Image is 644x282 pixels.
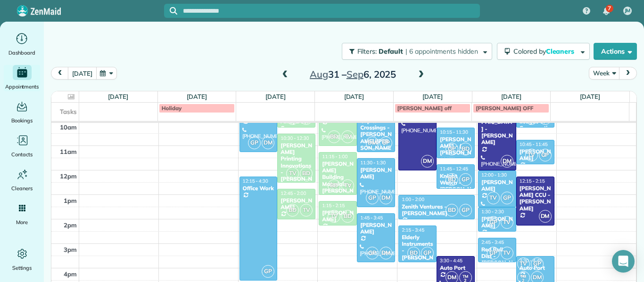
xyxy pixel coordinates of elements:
[294,69,412,80] h2: 31 – 6, 2025
[619,67,637,80] button: next
[539,149,552,161] span: GP
[328,210,340,223] span: TV
[487,192,500,204] span: TV
[341,130,354,143] span: TV
[525,149,538,161] span: TV
[487,247,500,259] span: GP
[16,218,28,227] span: More
[265,93,286,100] a: [DATE]
[4,133,40,159] a: Contacts
[459,143,472,155] span: BD
[344,93,364,100] a: [DATE]
[4,31,40,57] a: Dashboard
[531,258,544,270] span: GP
[497,43,590,60] button: Colored byCleaners
[11,184,33,193] span: Cleaners
[380,192,392,204] span: DM
[366,137,379,149] span: DM
[459,173,472,186] span: GP
[342,43,492,60] button: Filters: Default | 6 appointments hidden
[440,166,468,172] span: 11:45 - 12:45
[357,47,377,56] span: Filters:
[440,258,462,264] span: 3:30 - 4:45
[402,196,424,202] span: 1:00 - 2:00
[262,265,274,278] span: GP
[501,155,513,168] span: DM
[300,167,313,180] span: BD
[501,216,513,229] span: TV
[380,137,392,149] span: GP
[439,173,472,200] div: Knight Watch - [PERSON_NAME]
[360,118,392,158] div: Capital Crossings - [PERSON_NAME]/[PERSON_NAME]
[322,153,347,160] span: 11:15 - 1:00
[51,67,69,80] button: prev
[439,265,472,271] div: Auto Port
[625,7,631,15] span: JM
[501,93,521,100] a: [DATE]
[11,150,33,159] span: Contacts
[11,116,33,125] span: Bookings
[322,209,354,223] div: [PERSON_NAME]
[4,246,40,273] a: Settings
[481,179,513,193] div: [PERSON_NAME]
[64,246,77,253] span: 3pm
[519,148,552,162] div: [PERSON_NAME]
[476,105,533,112] span: [PERSON_NAME] OFF
[286,204,299,217] span: BD
[60,172,77,180] span: 12pm
[8,48,35,57] span: Dashboard
[341,210,354,223] span: BD
[481,172,507,178] span: 12:00 - 1:30
[281,190,306,196] span: 12:45 - 2:00
[64,221,77,229] span: 2pm
[397,105,452,112] span: [PERSON_NAME] off
[300,204,313,217] span: TV
[401,234,434,268] div: Elderly Instruments - [PERSON_NAME]
[280,197,313,211] div: [PERSON_NAME]
[164,7,177,15] button: Focus search
[440,129,468,135] span: 10:15 - 11:30
[380,247,392,259] span: DM
[360,222,392,235] div: [PERSON_NAME]
[596,1,616,22] div: 7 unread notifications
[401,203,472,217] div: Zenith Ventures - [PERSON_NAME]
[60,148,77,155] span: 11am
[243,178,268,184] span: 12:15 - 4:30
[310,68,328,80] span: Aug
[459,204,472,217] span: GP
[446,173,458,186] span: BD
[405,47,478,56] span: | 6 appointments hidden
[162,105,182,112] span: Holiday
[421,247,434,259] span: GP
[281,135,309,141] span: 10:30 - 12:30
[594,43,637,60] button: Actions
[328,179,340,192] span: BD
[608,5,611,12] span: 7
[421,155,434,168] span: DM
[280,142,313,190] div: [PERSON_NAME] Printing Innovations - [PERSON_NAME]
[446,143,458,155] span: GP
[262,137,274,149] span: DM
[481,209,504,215] span: 1:30 - 2:30
[322,202,345,209] span: 1:15 - 2:15
[462,274,468,279] span: TM
[360,160,386,166] span: 11:30 - 1:30
[379,47,404,56] span: Default
[341,179,354,192] span: TV
[481,246,513,274] div: Red Bull Dist - [PERSON_NAME]
[68,67,96,80] button: [DATE]
[64,197,77,204] span: 1pm
[446,204,458,217] span: BD
[520,274,526,279] span: TM
[108,93,128,100] a: [DATE]
[439,136,472,163] div: [PERSON_NAME] - ( [PERSON_NAME])
[170,7,177,15] svg: Focus search
[286,167,299,180] span: TV
[501,247,513,259] span: TV
[520,178,545,184] span: 12:15 - 2:15
[5,82,39,91] span: Appointments
[481,105,513,146] div: Faith [DEMOGRAPHIC_DATA] - [PERSON_NAME]
[501,192,513,204] span: GP
[60,123,77,131] span: 10am
[520,141,548,147] span: 10:45 - 11:45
